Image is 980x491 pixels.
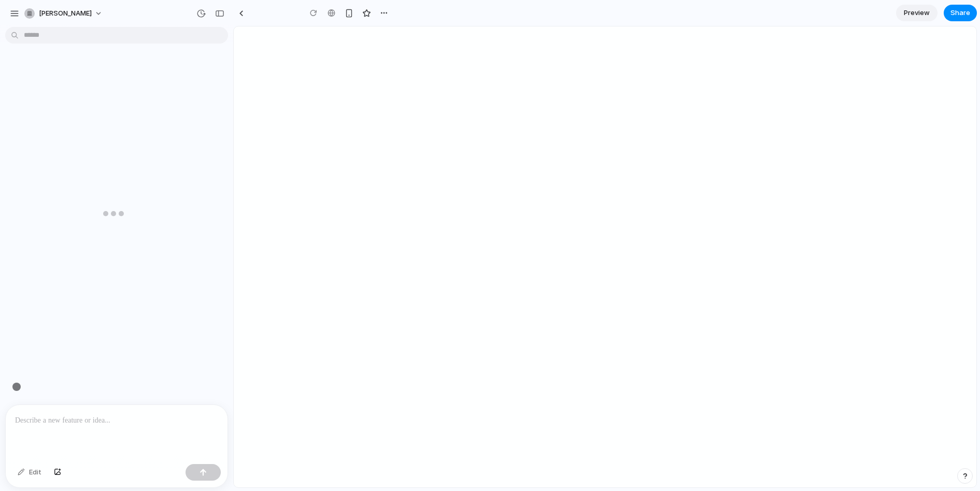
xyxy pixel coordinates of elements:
button: [PERSON_NAME] [20,5,108,22]
span: Share [950,8,970,18]
button: Share [944,5,977,21]
span: Preview [904,8,930,18]
span: [PERSON_NAME] [39,8,92,19]
a: Preview [896,5,938,21]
